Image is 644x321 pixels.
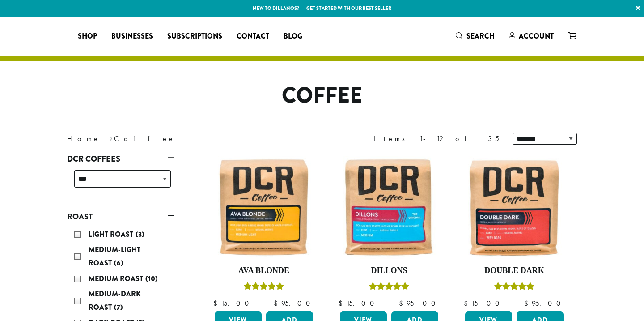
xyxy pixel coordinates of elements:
[89,274,145,284] span: Medium Roast
[60,83,584,109] h1: Coffee
[339,299,346,308] span: $
[89,244,140,268] span: Medium-Light Roast
[114,302,123,312] span: (7)
[449,29,502,43] a: Search
[213,299,221,308] span: $
[399,299,440,308] bdi: 95.00
[519,31,554,41] span: Account
[339,299,378,308] bdi: 15.00
[463,266,566,276] h4: Double Dark
[262,299,265,308] span: –
[463,156,566,307] a: Double DarkRated 4.50 out of 5
[494,281,534,295] div: Rated 4.50 out of 5
[338,266,441,276] h4: Dillons
[338,156,441,307] a: DillonsRated 5.00 out of 5
[374,133,499,144] div: Items 1-12 of 35
[463,156,566,259] img: Double-Dark-12oz-300x300.jpg
[212,156,315,307] a: Ava BlondeRated 5.00 out of 5
[71,29,104,43] a: Shop
[338,156,441,259] img: Dillons-12oz-300x300.jpg
[237,31,269,42] span: Contact
[399,299,407,308] span: $
[114,258,123,268] span: (6)
[284,31,302,42] span: Blog
[67,133,309,144] nav: Breadcrumb
[111,31,153,42] span: Businesses
[145,274,158,284] span: (10)
[67,209,174,224] a: Roast
[464,299,471,308] span: $
[213,299,253,308] bdi: 15.00
[369,281,409,295] div: Rated 5.00 out of 5
[244,281,284,295] div: Rated 5.00 out of 5
[464,299,504,308] bdi: 15.00
[524,299,565,308] bdi: 95.00
[67,134,100,143] a: Home
[524,299,532,308] span: $
[387,299,390,308] span: –
[212,266,315,276] h4: Ava Blonde
[89,289,141,312] span: Medium-Dark Roast
[136,229,144,240] span: (3)
[212,156,315,259] img: Ava-Blonde-12oz-1-300x300.jpg
[466,31,495,41] span: Search
[67,151,174,167] a: DCR Coffees
[78,31,97,42] span: Shop
[274,299,281,308] span: $
[110,130,113,144] span: ›
[274,299,314,308] bdi: 95.00
[89,229,136,240] span: Light Roast
[512,299,516,308] span: –
[67,167,174,198] div: DCR Coffees
[306,4,391,12] a: Get started with our best seller
[167,31,222,42] span: Subscriptions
